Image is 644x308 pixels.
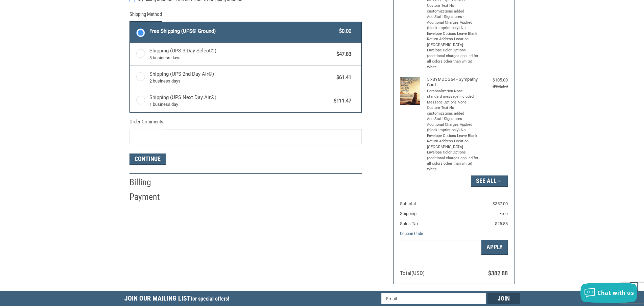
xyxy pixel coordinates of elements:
[400,270,425,276] span: Total (USD)
[580,283,637,303] button: Chat with us
[129,177,169,188] h2: Billing
[149,70,333,85] span: Shipping (UPS 2nd Day Air®)
[495,221,508,226] span: $25.88
[487,293,520,304] input: Join
[336,27,352,35] span: $0.00
[400,231,423,236] a: Coupon Code
[333,74,352,81] span: $61.41
[191,295,229,302] span: for special offers!
[124,291,233,308] h5: Join Our Mailing List
[488,270,508,277] span: $382.88
[400,221,419,226] span: Sales Tax
[427,133,479,139] li: Envelope Options Leave Blank
[149,54,333,61] span: 3 business days
[427,100,479,105] li: Message Options None
[427,89,479,100] li: Personalization None - standard message included
[149,27,336,35] span: Free Shipping (UPS® Ground)
[427,116,479,133] li: Add Staff Signatures - Additional Charges Applied (black imprint only) No
[471,175,508,187] button: See All
[400,211,416,216] span: Shipping
[493,201,508,206] span: $357.00
[427,14,479,31] li: Add Staff Signatures - Additional Charges Applied (black imprint only) No
[129,118,163,129] legend: Order Comments
[481,83,508,90] div: $125.00
[400,240,481,255] input: Gift Certificate or Coupon Code
[129,153,166,165] button: Continue
[381,293,486,304] input: Email
[333,50,352,58] span: $47.83
[427,31,479,37] li: Envelope Options Leave Blank
[427,77,479,88] h4: 5 x SYMDOG64 - Sympathy Card
[427,48,479,70] li: Envelope Color Options (additional charges applied for all colors other than white) White
[400,201,416,206] span: Subtotal
[427,150,479,172] li: Envelope Color Options (additional charges applied for all colors other than white) White
[149,78,333,85] span: 2 business days
[427,3,479,14] li: Custom Text No customizations added
[481,240,508,255] button: Apply
[149,47,333,61] span: Shipping (UPS 3-Day Select®)
[149,101,331,108] span: 1 business day
[129,191,169,203] h2: Payment
[597,289,634,297] span: Chat with us
[427,139,479,150] li: Return Address Location [GEOGRAPHIC_DATA]
[149,94,331,108] span: Shipping (UPS Next Day Air®)
[331,97,352,105] span: $111.47
[481,77,508,84] div: $105.00
[129,10,162,22] legend: Shipping Method
[427,105,479,116] li: Custom Text No customizations added
[427,37,479,48] li: Return Address Location [GEOGRAPHIC_DATA]
[499,211,508,216] span: Free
